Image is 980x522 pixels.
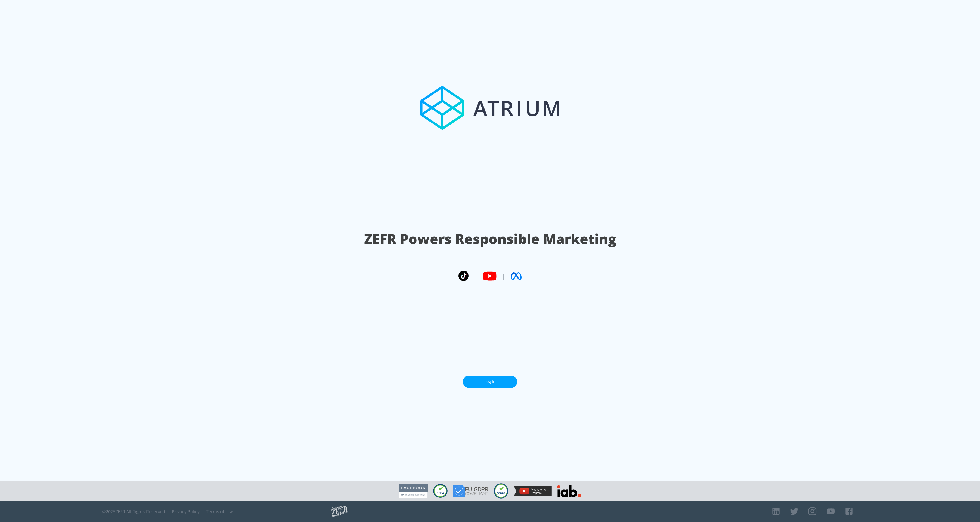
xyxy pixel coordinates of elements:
a: Log In [463,376,517,388]
img: IAB [557,485,581,497]
h1: ZEFR Powers Responsible Marketing [364,230,616,248]
span: © 2025 ZEFR All Rights Reserved [102,509,165,514]
img: Facebook Marketing Partner [399,484,428,498]
img: COPPA Compliant [494,483,508,499]
img: YouTube Measurement Program [514,486,552,496]
span: | [502,272,505,280]
a: Terms of Use [206,509,233,514]
img: GDPR Compliant [453,485,488,497]
img: CCPA Compliant [433,484,448,498]
span: | [474,272,477,280]
a: Privacy Policy [172,509,200,514]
